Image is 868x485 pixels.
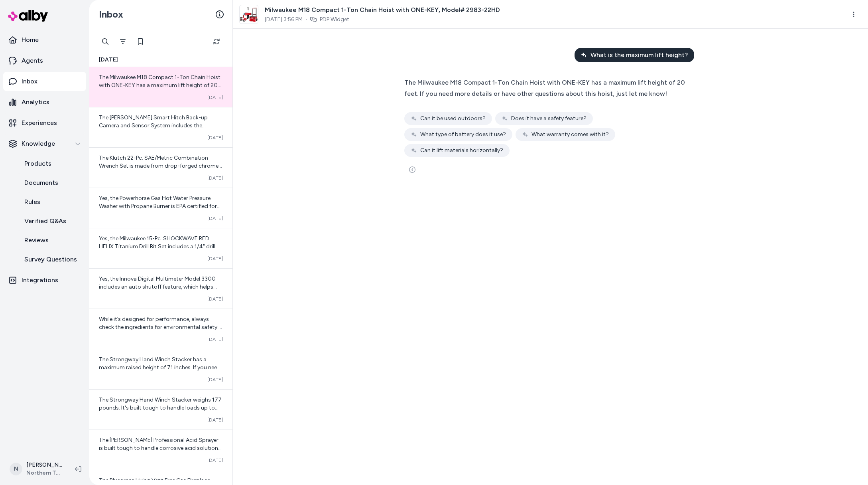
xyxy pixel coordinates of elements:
[24,255,77,264] p: Survey Questions
[89,268,232,309] a: Yes, the Innova Digital Multimeter Model 3300 includes an auto shutoff feature, which helps save ...
[404,162,420,178] button: See more
[16,250,86,269] a: Survey Questions
[99,114,221,177] span: The [PERSON_NAME] Smart Hitch Back-up Camera and Sensor System includes the following components:...
[89,107,232,147] a: The [PERSON_NAME] Smart Hitch Back-up Camera and Sensor System includes the following components:...
[3,113,86,133] a: Experiences
[265,5,500,15] span: Milwaukee M18 Compact 1-Ton Chain Hoist with ONE-KEY, Model# 2983-22HD
[3,72,86,91] a: Inbox
[99,235,222,298] span: Yes, the Milwaukee 15-Pc. SHOCKWAVE RED HELIX Titanium Drill Bit Set includes a 1/4" drill bit. T...
[3,271,86,290] a: Integrations
[89,188,232,228] a: Yes, the Powerhorse Gas Hot Water Pressure Washer with Propane Burner is EPA certified for emissi...
[22,139,55,148] p: Knowledge
[89,309,232,349] a: While it’s designed for performance, always check the ingredients for environmental safety if tha...
[99,396,222,435] span: The Strongway Hand Winch Stacker weighs 177 pounds. It's built tough to handle loads up to 500 po...
[22,275,58,285] p: Integrations
[22,118,57,128] p: Experiences
[207,417,223,423] span: [DATE]
[207,94,223,101] span: [DATE]
[89,349,232,389] a: The Strongway Hand Winch Stacker has a maximum raised height of 71 inches. If you need any more d...
[115,34,131,49] button: Filter
[531,131,609,139] span: What warranty comes with it?
[22,97,49,107] p: Analytics
[420,131,506,139] span: What type of battery does it use?
[3,30,86,49] a: Home
[207,175,223,181] span: [DATE]
[420,146,503,154] span: Can it lift materials horizontally?
[306,16,307,24] span: ·
[240,5,258,24] img: 6041137.jpg
[207,215,223,222] span: [DATE]
[24,197,40,207] p: Rules
[99,74,221,105] span: The Milwaukee M18 Compact 1-Ton Chain Hoist with ONE-KEY has a maximum lift height of 20 feet. If...
[22,56,43,65] p: Agents
[3,93,86,112] a: Analytics
[207,457,223,463] span: [DATE]
[89,67,232,107] a: The Milwaukee M18 Compact 1-Ton Chain Hoist with ONE-KEY has a maximum lift height of 20 feet. If...
[26,469,62,477] span: Northern Tool
[99,356,220,387] span: The Strongway Hand Winch Stacker has a maximum raised height of 71 inches. If you need any more d...
[24,216,66,226] p: Verified Q&As
[10,463,22,475] span: N
[24,236,49,245] p: Reviews
[24,159,51,168] p: Products
[207,376,223,383] span: [DATE]
[5,456,69,482] button: N[PERSON_NAME]Northern Tool
[265,16,303,24] span: [DATE] 3:56 PM
[26,461,62,469] p: [PERSON_NAME]
[207,255,223,262] span: [DATE]
[209,34,224,49] button: Refresh
[89,430,232,470] a: The [PERSON_NAME] Professional Acid Sprayer is built tough to handle corrosive acid solutions saf...
[3,134,86,153] button: Knowledge
[89,228,232,268] a: Yes, the Milwaukee 15-Pc. SHOCKWAVE RED HELIX Titanium Drill Bit Set includes a 1/4" drill bit. T...
[89,389,232,430] a: The Strongway Hand Winch Stacker weighs 177 pounds. It's built tough to handle loads up to 500 po...
[22,35,39,45] p: Home
[16,192,86,212] a: Rules
[89,147,232,188] a: The Klutch 22-Pc. SAE/Metric Combination Wrench Set is made from drop-forged chrome vanadium stee...
[3,51,86,70] a: Agents
[99,316,222,339] span: While it’s designed for performance, always check the ingredients for environmental safety if tha...
[99,154,222,313] span: The Klutch 22-Pc. SAE/Metric Combination Wrench Set is made from drop-forged chrome vanadium stee...
[8,10,48,22] img: alby Logo
[99,195,222,249] span: Yes, the Powerhorse Gas Hot Water Pressure Washer with Propane Burner is EPA certified for emissi...
[99,275,217,346] span: Yes, the Innova Digital Multimeter Model 3300 includes an auto shutoff feature, which helps save ...
[99,8,123,20] h2: Inbox
[404,79,685,97] span: The Milwaukee M18 Compact 1-Ton Chain Hoist with ONE-KEY has a maximum lift height of 20 feet. If...
[207,336,223,342] span: [DATE]
[207,135,223,141] span: [DATE]
[99,56,118,64] span: [DATE]
[511,115,587,123] span: Does it have a safety feature?
[16,173,86,192] a: Documents
[16,212,86,231] a: Verified Q&As
[320,16,349,24] a: PDP Widget
[16,154,86,173] a: Products
[207,296,223,302] span: [DATE]
[24,178,58,188] p: Documents
[590,50,688,60] span: What is the maximum lift height?
[16,231,86,250] a: Reviews
[22,77,37,86] p: Inbox
[420,115,486,123] span: Can it be used outdoors?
